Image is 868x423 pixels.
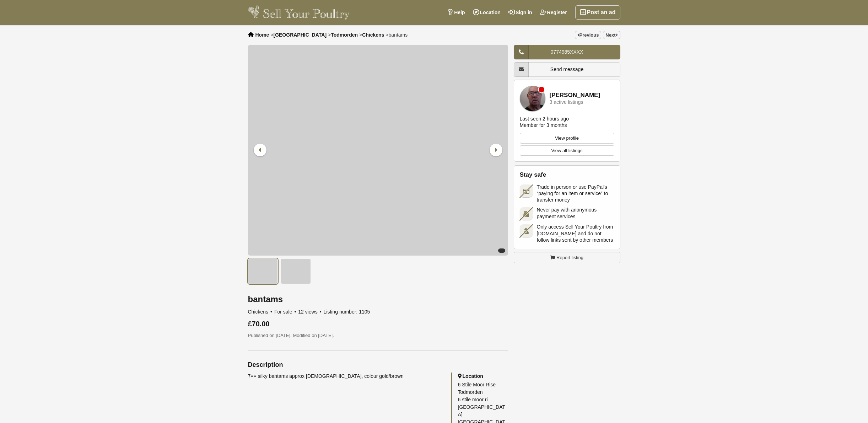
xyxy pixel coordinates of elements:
[551,49,583,55] span: 0774985XXXX
[520,122,567,128] div: Member for 3 months
[537,207,614,219] span: Never pay with anonymous payment services
[248,309,273,315] span: Chickens
[248,332,508,339] p: Published on [DATE]. Modified on [DATE].
[389,32,408,38] span: bantams
[248,373,444,380] div: 7== silky bantams approx [DEMOGRAPHIC_DATA], colour gold/brown
[520,171,614,178] h2: Stay safe
[514,252,620,263] a: Report listing
[550,92,600,99] a: [PERSON_NAME]
[248,361,508,368] h2: Description
[331,32,358,38] a: Todmorden
[324,309,370,315] span: Listing number: 1105
[550,66,583,72] span: Send message
[603,31,620,39] a: Next
[537,224,614,243] span: Only access Sell Your Poultry from [DOMAIN_NAME] and do not follow links sent by other members
[362,32,384,38] a: Chickens
[575,31,602,39] a: Previous
[328,32,358,38] li: >
[255,32,269,38] a: Home
[520,145,614,156] a: View all listings
[281,258,311,284] img: bantams - 2
[469,5,505,20] a: Location
[386,32,408,38] li: >
[514,45,620,59] a: 0774985XXXX
[248,45,508,256] img: bantams - 1/2
[273,32,327,38] a: [GEOGRAPHIC_DATA]
[248,295,508,304] h1: bantams
[248,258,278,284] img: bantams - 1
[458,373,508,380] h2: Location
[520,116,569,122] div: Last seen 2 hours ago
[556,254,583,261] span: Report listing
[298,309,322,315] span: 12 views
[505,5,536,20] a: Sign in
[520,133,614,144] a: View profile
[550,100,583,105] div: 3 active listings
[537,184,614,203] span: Trade in person or use PayPal's “paying for an item or service” to transfer money
[575,5,620,20] a: Post an ad
[536,5,571,20] a: Register
[270,32,327,38] li: >
[443,5,469,20] a: Help
[248,320,508,328] div: £70.00
[520,86,545,111] img: william morritt
[359,32,384,38] li: >
[514,62,620,77] a: Send message
[274,309,297,315] span: For sale
[248,5,350,20] img: Sell Your Poultry
[539,87,544,92] div: Member is offline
